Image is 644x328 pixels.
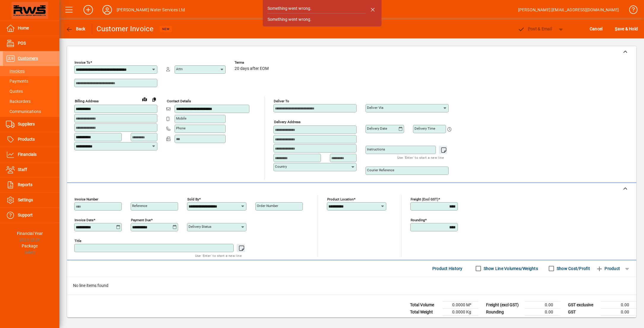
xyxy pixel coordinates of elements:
[3,162,59,177] a: Staff
[6,109,41,114] span: Communications
[67,277,636,295] div: No line items found
[601,316,636,323] td: 0.00
[327,197,354,201] mat-label: Product location
[3,86,59,96] a: Quotes
[17,231,43,236] span: Financial Year
[3,117,59,132] a: Suppliers
[411,218,425,222] mat-label: Rounding
[3,147,59,162] a: Financials
[18,167,27,172] span: Staff
[367,126,387,131] mat-label: Delivery date
[18,213,33,217] span: Support
[235,66,269,71] span: 20 days after EOM
[625,1,637,21] a: Knowledge Base
[140,94,149,104] a: View on map
[3,106,59,117] a: Communications
[601,302,636,309] td: 0.00
[98,4,117,15] button: Profile
[132,204,147,208] mat-label: Reference
[176,116,186,120] mat-label: Mobile
[6,99,31,104] span: Backorders
[96,24,154,34] div: Customer Invoice
[432,264,463,273] span: Product History
[3,178,59,192] a: Reports
[525,309,560,316] td: 0.00
[189,225,211,229] mat-label: Delivery status
[274,99,289,103] mat-label: Deliver To
[75,239,81,243] mat-label: Title
[407,309,443,316] td: Total Weight
[3,66,59,76] a: Invoices
[518,5,619,15] div: [PERSON_NAME] [EMAIL_ADDRESS][DOMAIN_NAME]
[18,152,37,157] span: Financials
[3,96,59,106] a: Backorders
[6,79,28,84] span: Payments
[3,193,59,208] a: Settings
[367,106,383,110] mat-label: Deliver via
[79,4,98,15] button: Add
[162,27,170,31] span: NEW
[3,36,59,51] a: POS
[59,23,92,34] app-page-header-button: Back
[187,197,199,201] mat-label: Sold by
[593,263,623,274] button: Product
[525,302,560,309] td: 0.00
[176,67,183,71] mat-label: Attn
[367,147,385,151] mat-label: Instructions
[601,309,636,316] td: 0.00
[3,21,59,36] a: Home
[275,164,287,169] mat-label: Country
[18,182,32,187] span: Reports
[18,41,26,45] span: POS
[483,309,525,316] td: Rounding
[235,61,270,65] span: Terms
[6,89,23,94] span: Quotes
[414,126,435,131] mat-label: Delivery time
[556,266,590,271] label: Show Cost/Profit
[131,218,151,222] mat-label: Payment due
[565,316,601,323] td: GST inclusive
[518,26,552,31] span: ost & Email
[75,218,94,222] mat-label: Invoice date
[483,302,525,309] td: Freight (excl GST)
[3,76,59,86] a: Payments
[64,23,87,34] button: Back
[615,24,638,34] span: ave & Hold
[407,302,443,309] td: Total Volume
[565,302,601,309] td: GST exclusive
[3,132,59,147] a: Products
[3,208,59,223] a: Support
[590,24,603,34] span: Cancel
[596,264,620,273] span: Product
[18,197,33,202] span: Settings
[613,23,639,34] button: Save & Hold
[397,154,444,161] mat-hint: Use 'Enter' to start a new line
[528,26,531,31] span: P
[443,309,478,316] td: 0.0000 Kg
[176,126,186,130] mat-label: Phone
[268,16,311,23] div: Something went wrong.
[22,244,38,248] span: Package
[18,137,35,142] span: Products
[411,197,438,201] mat-label: Freight (excl GST)
[430,263,465,274] button: Product History
[367,168,394,172] mat-label: Courier Reference
[257,204,278,208] mat-label: Order number
[149,95,159,104] button: Copy to Delivery address
[66,26,86,31] span: Back
[195,252,242,259] mat-hint: Use 'Enter' to start a new line
[75,60,90,65] mat-label: Invoice To
[75,197,98,201] mat-label: Invoice number
[565,309,601,316] td: GST
[482,266,538,271] label: Show Line Volumes/Weights
[18,122,35,126] span: Suppliers
[18,56,38,61] span: Customers
[588,23,604,34] button: Cancel
[515,23,555,34] button: Post & Email
[615,26,617,31] span: S
[117,5,185,15] div: [PERSON_NAME] Water Services Ltd
[443,302,478,309] td: 0.0000 M³
[6,69,25,73] span: Invoices
[18,26,29,30] span: Home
